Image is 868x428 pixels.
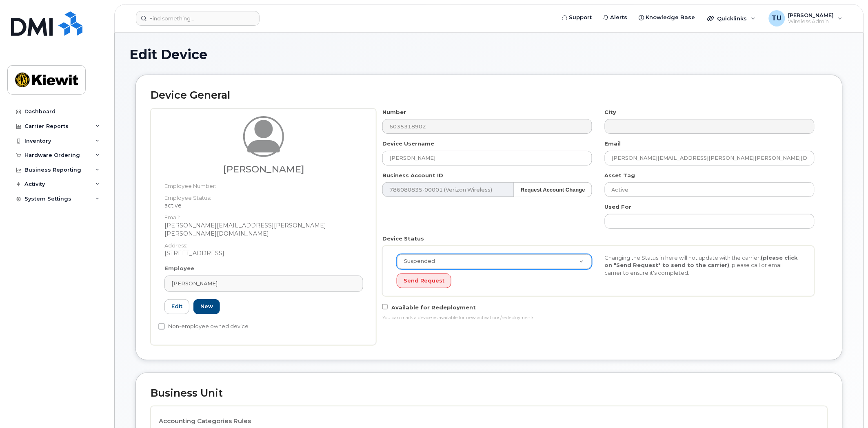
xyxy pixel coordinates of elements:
label: Non-employee owned device [158,322,249,331]
h4: Accounting Categories Rules [159,418,819,425]
strong: Request Account Change [521,187,585,193]
a: [PERSON_NAME] [164,276,363,292]
dd: [PERSON_NAME][EMAIL_ADDRESS][PERSON_NAME][PERSON_NAME][DOMAIN_NAME] [164,221,363,238]
input: Available for Redeployment [382,304,388,309]
h2: Device General [151,90,828,101]
dd: [STREET_ADDRESS] [164,249,363,257]
input: Non-employee owned device [158,323,165,330]
iframe: Messenger Launcher [832,393,862,422]
a: New [193,299,220,314]
label: Number [382,108,406,116]
label: Used For [605,203,632,211]
span: [PERSON_NAME] [171,280,218,287]
div: Changing the Status in here will not update with the carrier, , please call or email carrier to e... [598,254,806,277]
div: You can mark a device as available for new activations/redeployments [382,315,815,321]
span: Available for Redeployment [391,304,476,311]
h3: [PERSON_NAME] [164,164,363,174]
label: Device Username [382,140,434,148]
label: Email [605,140,621,148]
label: Device Status [382,235,424,243]
a: Suspended [397,254,592,269]
label: Asset Tag [605,172,635,179]
span: Suspended [399,258,435,265]
h1: Edit Device [129,47,849,62]
a: Edit [164,299,189,314]
label: Employee [164,265,194,272]
dt: Address: [164,238,363,249]
label: City [605,108,617,116]
label: Business Account ID [382,172,443,179]
button: Send Request [397,274,451,289]
button: Request Account Change [514,182,592,197]
h2: Business Unit [151,388,828,399]
dt: Employee Status: [164,190,363,202]
dt: Email: [164,210,363,221]
dd: active [164,201,363,210]
dt: Employee Number: [164,178,363,190]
